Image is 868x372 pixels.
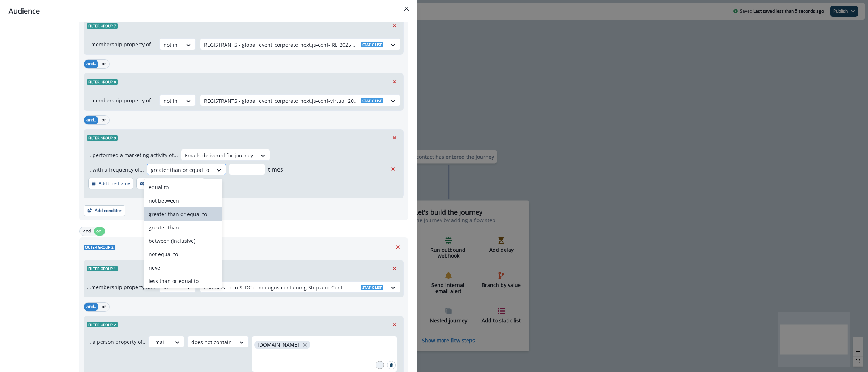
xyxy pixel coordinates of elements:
button: Add email journey property [136,178,205,189]
span: Filter group 7 [87,23,118,29]
button: and [80,227,94,236]
button: Remove [389,132,400,143]
p: ...membership property of... [87,97,155,104]
button: Remove [387,164,399,174]
button: or [98,60,109,68]
div: not between [144,194,222,207]
button: Close [401,3,412,14]
div: between (inclusive) [144,234,222,248]
button: close [301,341,309,348]
div: Audience [9,6,408,17]
div: greater than [144,221,222,234]
p: ...with a frequency of... [88,166,144,173]
p: ...membership property of... [87,41,155,48]
p: [DOMAIN_NAME] [258,342,299,348]
button: Remove [392,242,404,253]
p: Add time frame [99,181,130,186]
span: Filter group 2 [87,322,118,327]
p: ...a person property of... [88,338,147,346]
div: equal to [144,181,222,194]
button: Remove [389,319,400,330]
button: Remove [389,76,400,87]
button: and.. [84,116,98,124]
span: Outer group 2 [84,245,115,250]
button: Search [387,361,396,369]
div: 1 [376,361,384,369]
button: Remove [389,20,400,31]
p: ...performed a marketing activity of... [88,151,178,159]
button: and.. [84,303,98,311]
button: or [98,116,109,124]
div: less than or equal to [144,274,222,288]
div: not equal to [144,248,222,261]
div: never [144,261,222,274]
button: or.. [94,227,105,236]
p: times [268,165,283,174]
button: Add time frame [88,178,133,189]
span: Filter group 9 [87,135,118,141]
div: greater than or equal to [144,207,222,221]
button: Add condition [84,205,125,216]
button: and.. [84,60,98,68]
span: Filter group 8 [87,79,118,85]
span: Filter group 1 [87,266,118,271]
p: ...membership property of... [87,283,155,291]
button: Remove [389,263,400,274]
button: or [98,303,109,311]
